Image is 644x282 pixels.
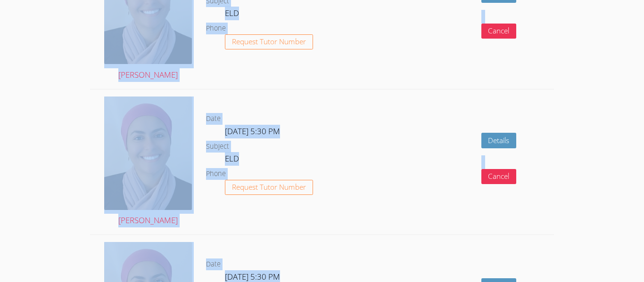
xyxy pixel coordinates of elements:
[104,97,192,227] a: [PERSON_NAME]
[206,141,229,153] dt: Subject
[481,169,517,185] button: Cancel
[225,152,241,168] dd: ELD
[481,24,517,39] button: Cancel
[232,38,306,45] span: Request Tutor Number
[206,113,221,125] dt: Date
[206,23,226,34] dt: Phone
[104,97,192,209] img: avatar.png
[225,126,280,137] span: [DATE] 5:30 PM
[225,7,241,23] dd: ELD
[481,133,517,148] a: Details
[206,168,226,180] dt: Phone
[225,271,280,282] span: [DATE] 5:30 PM
[225,34,313,50] button: Request Tutor Number
[225,180,313,195] button: Request Tutor Number
[206,258,221,270] dt: Date
[232,184,306,191] span: Request Tutor Number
